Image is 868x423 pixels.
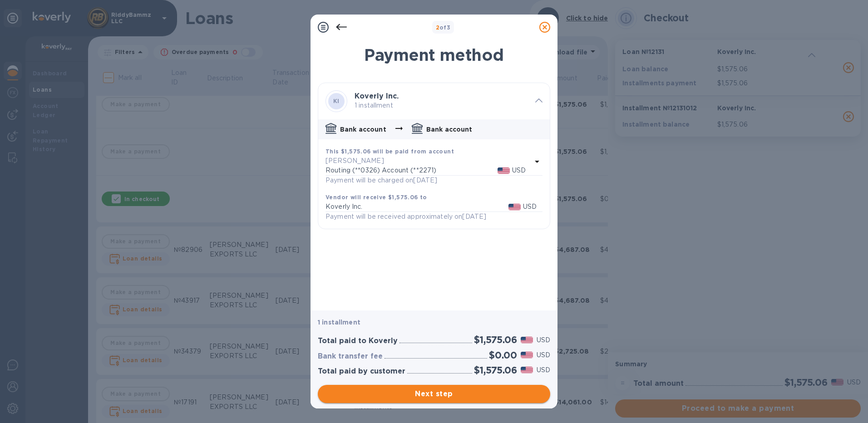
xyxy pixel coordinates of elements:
p: 1 installment [318,318,550,327]
img: USD [521,352,533,358]
h3: Total paid to Koverly [318,337,398,345]
p: Routing (**0326) Account (**2271) [325,166,498,175]
p: Payment will be charged on [DATE] [325,176,437,185]
p: Payment will be received approximately on [DATE] [325,212,486,221]
p: Koverly Inc. [325,202,508,211]
p: USD [512,166,526,175]
h3: Bank transfer fee [318,352,383,361]
span: 2 [436,24,439,31]
h3: Total paid by customer [318,367,405,376]
p: Bank account [340,125,386,134]
b: KI [333,98,340,104]
div: KIKoverly Inc.1 installment [318,83,550,119]
b: of 3 [436,24,451,31]
p: [PERSON_NAME] [325,156,532,166]
p: USD [537,335,550,345]
p: 1 installment [355,101,528,110]
h2: $0.00 [489,349,517,361]
img: USD [498,167,510,174]
b: Koverly Inc. [355,92,399,100]
b: Vendor will receive $1,575.06 to [325,194,427,201]
p: USD [523,202,537,211]
span: Next step [325,389,543,399]
p: USD [537,365,550,375]
img: USD [521,337,533,343]
h2: $1,575.06 [474,334,517,345]
b: This $1,575.06 will be paid from account [325,148,454,155]
p: Bank account [426,125,473,134]
h1: Payment method [318,45,550,64]
h2: $1,575.06 [474,364,517,376]
button: Next step [318,385,550,403]
p: USD [537,350,550,360]
img: USD [508,204,521,210]
img: USD [521,367,533,373]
